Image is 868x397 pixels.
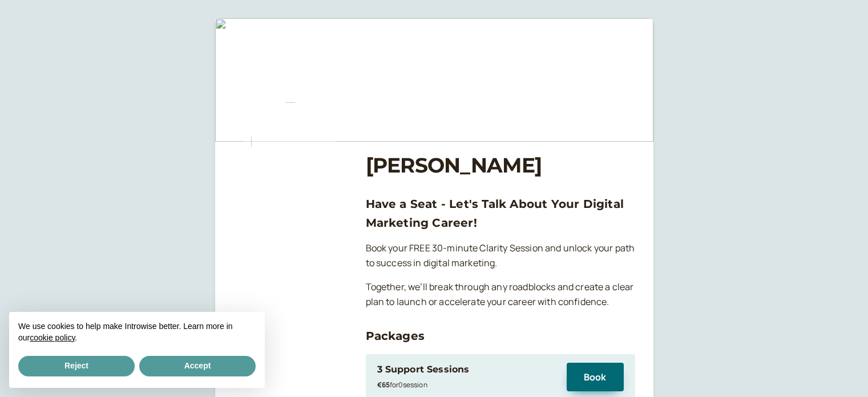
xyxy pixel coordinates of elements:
button: Book [567,363,624,391]
b: €65 [377,380,390,390]
p: Book your FREE 30-minute Clarity Session and unlock your path to success in digital marketing. [366,241,635,271]
small: for 0 session [377,380,427,390]
a: cookie policy [30,333,75,342]
div: 3 Support Sessions€65for0session [377,362,555,392]
div: We use cookies to help make Introwise better. Learn more in our . [9,312,265,354]
button: Accept [139,356,256,376]
p: Together, we’ll break through any roadblocks and create a clear plan to launch or accelerate your... [366,280,635,310]
h3: Have a Seat - Let's Talk About Your Digital Marketing Career! [366,195,635,232]
h1: [PERSON_NAME] [366,153,635,178]
h3: Packages [366,327,635,345]
button: Reject [18,356,135,376]
div: 3 Support Sessions [377,362,470,377]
